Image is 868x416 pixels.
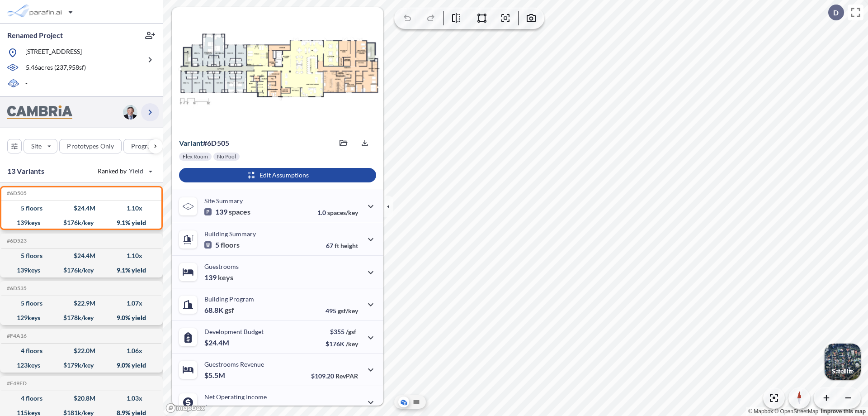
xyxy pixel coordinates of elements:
span: height [340,242,358,249]
p: Satellite [832,368,854,375]
h5: Click to copy the code [5,380,27,387]
p: $2.2M [204,403,226,412]
p: $24.4M [204,338,231,347]
p: Flex Room [183,153,208,160]
p: $355 [325,328,358,335]
a: OpenStreetMap [774,408,818,415]
p: $5.5M [204,371,226,380]
p: 40.0% [320,405,358,412]
button: Prototypes Only [59,139,122,153]
p: 139 [204,273,233,282]
p: Renamed Project [7,30,63,40]
p: Site [31,142,42,151]
button: Site Plan [411,397,422,407]
p: 495 [325,307,358,315]
span: margin [338,405,358,412]
p: Building Summary [204,230,256,238]
p: 13 Variants [7,166,44,177]
h5: Click to copy the code [5,285,27,292]
p: 5.46 acres ( 237,958 sf) [26,63,86,73]
span: Variant [179,139,203,147]
button: Switcher ImageSatellite [825,344,861,380]
img: Switcher Image [825,344,861,380]
p: Building Program [204,295,254,303]
p: 68.8K [204,306,234,315]
p: No Pool [217,153,236,160]
p: Prototypes Only [67,142,114,151]
button: Site [24,139,57,153]
img: user logo [123,105,137,120]
span: gsf [225,306,234,315]
button: Ranked by Yield [90,164,158,178]
span: RevPAR [335,372,358,380]
p: 1.0 [317,209,358,216]
p: 67 [326,242,358,249]
button: Program [123,139,172,153]
p: - [25,79,28,89]
span: ft [335,242,339,249]
img: BrandImage [7,105,72,120]
button: Aerial View [398,397,409,407]
p: 5 [204,240,240,249]
p: Site Summary [204,197,243,205]
span: Yield [129,167,144,176]
span: /gsf [346,328,356,335]
p: Guestrooms [204,263,239,270]
p: Program [131,142,156,151]
p: # 6d505 [179,139,229,148]
p: 139 [204,207,250,216]
h5: Click to copy the code [5,238,27,244]
p: $176K [325,340,358,348]
span: spaces [229,207,250,216]
p: Development Budget [204,328,264,335]
a: Mapbox [748,408,773,415]
a: Mapbox homepage [165,403,205,413]
h5: Click to copy the code [5,333,27,339]
span: floors [221,240,240,249]
p: Net Operating Income [204,393,267,401]
p: D [833,9,839,17]
span: /key [346,340,358,348]
p: Edit Assumptions [259,171,309,180]
span: keys [218,273,233,282]
a: Improve this map [821,408,866,415]
p: Guestrooms Revenue [204,360,264,368]
h5: Click to copy the code [5,190,27,196]
button: Edit Assumptions [179,168,376,182]
span: gsf/key [338,307,358,315]
p: [STREET_ADDRESS] [25,47,82,58]
p: $109.20 [311,372,358,380]
span: spaces/key [327,209,358,216]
